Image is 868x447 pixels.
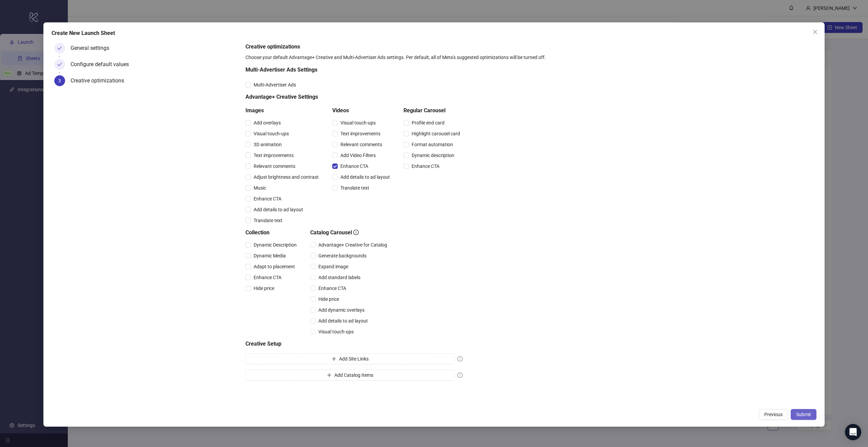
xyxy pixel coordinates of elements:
button: Add Site Links [245,353,455,364]
span: Add dynamic overlays [316,306,367,314]
h5: Collection [245,229,299,237]
span: Text improvements [251,152,296,159]
span: Relevant comments [338,141,385,148]
div: Open Intercom Messenger [845,424,861,440]
span: Dynamic Description [251,241,299,249]
div: General settings [71,43,115,54]
span: exclamation-circle [457,356,463,362]
span: Expand image [316,263,351,270]
span: Visual touch-ups [251,130,292,137]
span: Translate text [338,184,372,192]
span: Previous [764,412,783,417]
span: exclamation-circle [457,372,463,378]
span: Multi-Advertiser Ads [251,81,299,89]
h5: Creative optimizations [245,43,814,51]
span: check [57,62,62,67]
span: Enhance CTA [251,274,284,281]
span: Adjust brightness and contrast [251,173,321,181]
span: Enhance CTA [338,162,371,170]
span: 3 [58,78,61,83]
span: plus [327,373,332,377]
span: Translate text [251,217,285,224]
h5: Catalog Carousel [310,229,390,237]
span: Add Video Filters [338,152,378,159]
span: Format automation [409,141,456,148]
span: Visual touch-ups [316,328,356,335]
button: Close [810,26,821,37]
button: Add Catalog Items [245,370,455,381]
h5: Multi-Advertiser Ads Settings [245,66,463,74]
h5: Creative Setup [245,340,463,348]
h5: Images [245,106,321,115]
span: Add overlays [251,119,283,127]
span: Hide price [251,285,277,292]
span: Highlight carousel card [409,130,463,137]
span: Advantage+ Creative for Catalog [316,241,390,249]
h5: Advantage+ Creative Settings [245,93,463,101]
div: Creative optimizations [71,75,130,86]
span: Profile end card [409,119,447,127]
h5: Regular Carousel [403,106,463,115]
span: check [57,46,62,51]
span: Submit [796,412,811,417]
span: Music [251,184,269,192]
span: Dynamic description [409,152,457,159]
span: Add Site Links [339,356,369,362]
div: Choose your default Advantage+ Creative and Multi-Advertiser Ads settings. Per default, all of Me... [245,54,814,61]
span: close [812,29,818,35]
span: Generate backgrounds [316,252,369,259]
span: Enhance CTA [251,195,284,202]
span: Add Catalog Items [334,372,373,378]
span: info-circle [353,230,359,235]
span: Add standard labels [316,274,363,281]
span: Add details to ad layout [316,317,371,325]
span: Relevant comments [251,162,298,170]
div: Configure default values [71,59,134,70]
span: 3D animation [251,141,284,148]
button: Previous [759,409,788,420]
span: Visual touch-ups [338,119,378,127]
h5: Videos [332,106,393,115]
span: Adapt to placement [251,263,298,270]
span: Add details to ad layout [251,206,306,213]
span: Text improvements [338,130,383,137]
span: plus [332,356,336,361]
span: Hide price [316,295,342,303]
span: Enhance CTA [409,162,442,170]
span: Dynamic Media [251,252,289,259]
div: Create New Launch Sheet [52,29,816,37]
span: Enhance CTA [316,285,349,292]
span: Add details to ad layout [338,173,393,181]
button: Submit [791,409,816,420]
